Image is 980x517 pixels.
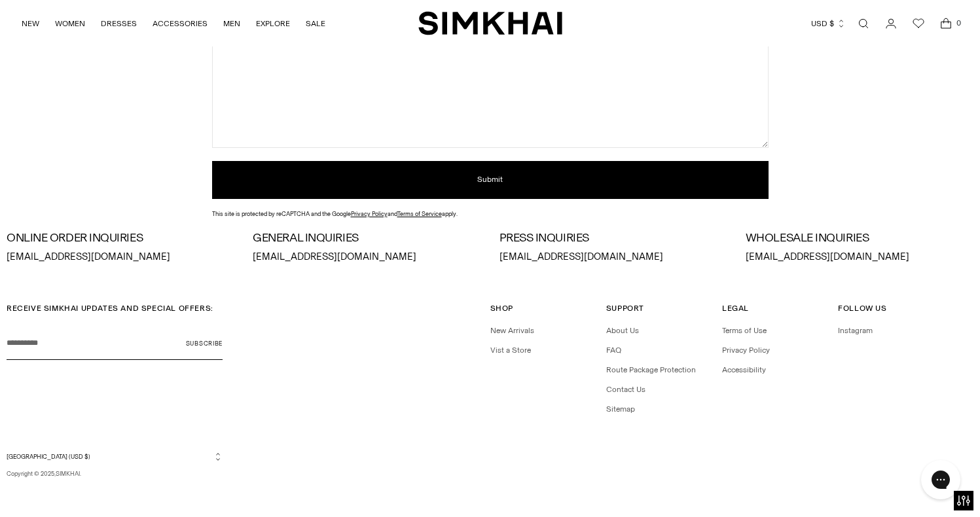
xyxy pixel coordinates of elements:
a: EXPLORE [256,9,290,38]
iframe: Gorgias live chat messenger [915,455,967,504]
h3: PRESS INQUIRIES [499,232,727,245]
a: About Us [606,326,639,335]
a: Instagram [838,326,873,335]
p: [EMAIL_ADDRESS][DOMAIN_NAME] [253,250,481,264]
a: Wishlist [905,10,932,37]
iframe: Sign Up via Text for Offers [10,467,132,507]
a: Terms of Use [722,326,767,335]
h3: WHOLESALE INQUIRIES [746,232,973,245]
span: RECEIVE SIMKHAI UPDATES AND SPECIAL OFFERS: [7,304,213,313]
p: Copyright © 2025, . [7,469,223,478]
a: Contact Us [606,385,645,394]
h3: ONLINE ORDER INQUIRIES [7,232,234,245]
a: Privacy Policy [722,346,770,355]
span: 0 [953,17,964,29]
a: Sitemap [606,404,635,414]
a: Open cart modal [933,10,959,37]
a: Route Package Protection [606,365,696,374]
a: NEW [22,9,39,38]
p: [EMAIL_ADDRESS][DOMAIN_NAME] [7,250,234,264]
h3: GENERAL INQUIRIES [253,232,481,245]
a: SIMKHAI [418,10,562,36]
span: Legal [722,304,749,313]
button: Subscribe [186,327,223,360]
a: Go to the account page [878,10,904,37]
a: SALE [306,9,325,38]
p: [EMAIL_ADDRESS][DOMAIN_NAME] [499,250,727,264]
button: [GEOGRAPHIC_DATA] (USD $) [7,452,223,461]
a: ACCESSORIES [153,9,208,38]
span: Support [606,304,644,313]
div: This site is protected by reCAPTCHA and the Google and apply. [212,209,769,219]
a: Terms of Service [397,210,442,217]
a: WOMEN [55,9,85,38]
button: Submit [212,161,769,199]
a: MEN [223,9,240,38]
button: USD $ [811,9,846,38]
a: Privacy Policy [351,210,388,217]
a: Open search modal [850,10,877,37]
a: DRESSES [101,9,137,38]
a: Accessibility [722,365,766,374]
a: FAQ [606,346,621,355]
a: Vist a Store [490,346,531,355]
a: New Arrivals [490,326,534,335]
p: [EMAIL_ADDRESS][DOMAIN_NAME] [746,250,973,264]
span: Follow Us [838,304,886,313]
span: Shop [490,304,513,313]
